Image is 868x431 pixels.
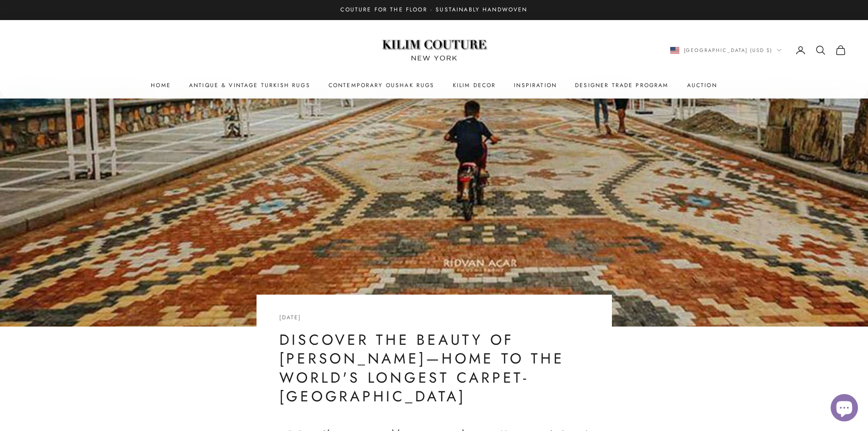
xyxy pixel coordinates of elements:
[453,81,496,90] summary: Kilim Decor
[151,81,171,90] a: Home
[329,81,435,90] a: Contemporary Oushak Rugs
[670,46,782,54] button: Change country or currency
[279,313,302,322] time: [DATE]
[687,81,717,90] a: Auction
[22,81,846,90] nav: Primary navigation
[189,81,310,90] a: Antique & Vintage Turkish Rugs
[340,5,527,15] p: Couture for the Floor · Sustainably Handwoven
[828,394,861,424] inbox-online-store-chat: Shopify online store chat
[684,46,773,54] span: [GEOGRAPHIC_DATA] (USD $)
[670,45,847,56] nav: Secondary navigation
[279,331,589,406] h1: Discover the Beauty of [PERSON_NAME]—Home to the World's Longest Carpet-[GEOGRAPHIC_DATA]
[575,81,669,90] a: Designer Trade Program
[514,81,557,90] a: Inspiration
